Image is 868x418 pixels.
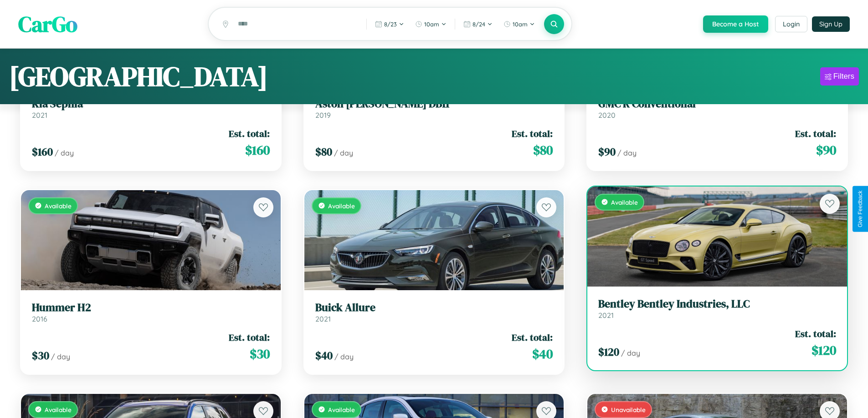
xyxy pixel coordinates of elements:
div: Give Feedback [857,191,863,227]
button: Become a Host [703,15,768,33]
span: Available [328,406,355,413]
h3: Bentley Bentley Industries, LLC [598,297,836,311]
span: 2021 [32,111,47,120]
span: 8 / 23 [384,20,397,28]
h3: Aston [PERSON_NAME] DB11 [315,97,553,111]
span: CarGo [18,9,77,39]
span: Available [45,406,72,413]
h3: Hummer H2 [32,301,270,314]
span: 2019 [315,111,331,120]
span: / day [617,148,637,157]
span: 8 / 24 [473,20,485,28]
button: 8/24 [459,17,497,31]
a: Buick Allure2021 [315,301,553,323]
span: Est. total: [229,331,270,344]
h3: Kia Sephia [32,97,270,111]
span: $ 90 [816,141,836,159]
span: 2021 [598,311,614,320]
button: 10am [411,17,451,31]
span: Est. total: [795,127,836,140]
span: / day [334,352,354,361]
span: $ 30 [250,345,270,363]
span: 2016 [32,314,47,323]
span: $ 80 [315,144,332,159]
span: $ 160 [245,141,270,159]
span: $ 40 [315,348,333,363]
a: GMC R Conventional2020 [598,97,836,120]
h3: Buick Allure [315,301,553,314]
button: 10am [499,17,539,31]
span: $ 40 [532,345,553,363]
span: 10am [513,20,528,28]
span: 2020 [598,111,616,120]
span: $ 160 [32,144,53,159]
button: Filters [820,67,859,86]
span: Est. total: [229,127,270,140]
button: 8/23 [370,17,409,31]
span: $ 30 [32,348,49,363]
span: $ 120 [812,341,836,359]
span: Available [328,202,355,210]
a: Kia Sephia2021 [32,97,270,120]
span: / day [55,148,74,157]
span: $ 90 [598,144,616,159]
span: $ 80 [533,141,553,159]
span: Est. total: [512,127,553,140]
div: Filters [833,72,854,81]
span: / day [51,352,70,361]
span: 10am [424,20,439,28]
span: Unavailable [611,406,646,413]
span: Est. total: [795,327,836,340]
span: Available [611,198,638,206]
span: Available [45,202,72,210]
span: / day [621,348,640,358]
span: $ 120 [598,344,619,359]
a: Bentley Bentley Industries, LLC2021 [598,297,836,320]
button: Sign Up [812,16,850,32]
span: 2021 [315,314,331,323]
span: / day [334,148,353,157]
span: Est. total: [512,331,553,344]
h1: [GEOGRAPHIC_DATA] [9,58,268,95]
a: Hummer H22016 [32,301,270,323]
a: Aston [PERSON_NAME] DB112019 [315,97,553,120]
button: Login [775,16,807,32]
h3: GMC R Conventional [598,97,836,111]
